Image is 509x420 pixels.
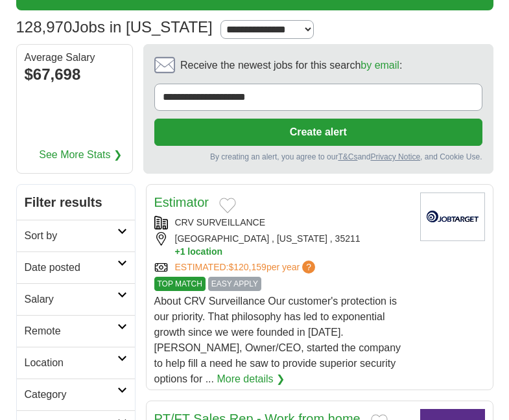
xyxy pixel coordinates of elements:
img: Company logo [420,192,485,241]
a: See More Stats ❯ [39,147,122,163]
a: Salary [17,283,135,315]
a: by email [361,60,399,71]
a: Category [17,379,135,410]
a: More details ❯ [217,371,285,387]
h2: Salary [25,292,117,307]
div: By creating an alert, you agree to our and , and Cookie Use. [154,151,482,163]
a: Date posted [17,251,135,283]
a: Privacy Notice [370,152,420,161]
div: [GEOGRAPHIC_DATA] , [US_STATE] , 35211 [154,232,410,258]
a: Location [17,347,135,379]
h2: Location [25,355,117,371]
h2: Date posted [25,260,117,275]
span: ? [302,261,315,274]
div: CRV SURVEILLANCE [154,216,410,229]
span: 128,970 [16,16,73,39]
h1: Jobs in [US_STATE] [16,18,213,36]
button: +1 location [175,246,410,258]
span: $120,159 [228,262,266,272]
span: TOP MATCH [154,277,206,291]
span: EASY APPLY [208,277,261,291]
a: Sort by [17,220,135,251]
a: T&Cs [338,152,357,161]
h2: Remote [25,323,117,339]
h2: Category [25,387,117,402]
span: Receive the newest jobs for this search : [180,58,402,73]
h2: Filter results [17,185,135,220]
a: Estimator [154,195,209,209]
button: Create alert [154,119,482,146]
span: About CRV Surveillance Our customer's protection is our priority. That philosophy has led to expo... [154,296,401,384]
a: Remote [17,315,135,347]
span: + [175,246,180,258]
a: ESTIMATED:$120,159per year? [175,261,318,274]
h2: Sort by [25,228,117,244]
div: Average Salary [25,52,124,63]
button: Add to favorite jobs [219,198,236,213]
div: $67,698 [25,63,124,86]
